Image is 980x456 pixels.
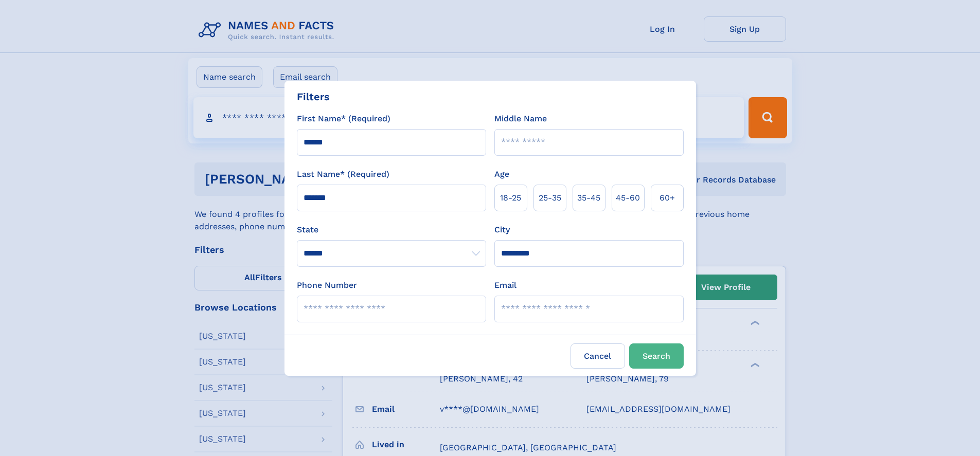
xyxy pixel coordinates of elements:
[297,224,486,236] label: State
[494,113,547,125] label: Middle Name
[539,192,561,204] span: 25‑35
[616,192,640,204] span: 45‑60
[297,113,390,125] label: First Name* (Required)
[297,89,330,104] div: Filters
[494,168,509,180] label: Age
[571,343,625,369] label: Cancel
[297,168,389,180] label: Last Name* (Required)
[494,224,510,236] label: City
[660,192,675,204] span: 60+
[577,192,600,204] span: 35‑45
[629,343,684,369] button: Search
[500,192,521,204] span: 18‑25
[297,279,357,291] label: Phone Number
[494,279,516,291] label: Email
